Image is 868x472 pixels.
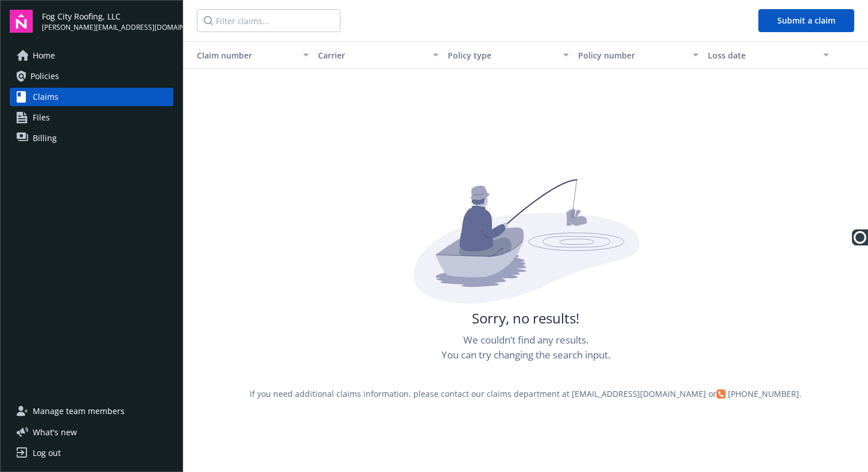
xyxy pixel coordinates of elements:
button: Carrier [313,41,444,69]
button: Submit a claim [758,9,854,32]
span: Files [33,108,50,127]
span: Claims [33,88,59,106]
a: Claims [10,88,173,106]
img: Ooma Logo [852,229,868,245]
span: We couldn’t find any results. [463,333,588,348]
a: Files [10,108,173,127]
button: Policy number [573,41,704,69]
input: Filter claims... [197,9,340,32]
img: navigator-logo.svg [10,10,33,33]
span: Manage team members [33,402,125,420]
span: Sorry, no results! [472,309,579,328]
a: Home [10,46,173,65]
div: If you need additional claims information, please contact our claims department at [EMAIL_ADDRESS... [183,367,868,420]
div: Toggle SortBy [188,49,296,61]
a: Policies [10,67,173,85]
span: Home [33,46,55,65]
span: What ' s new [33,426,77,438]
button: Fog City Roofing, LLC[PERSON_NAME][EMAIL_ADDRESS][DOMAIN_NAME] [42,10,173,33]
div: Claim number [188,49,296,61]
button: What's new [10,426,95,438]
a: Billing [10,129,173,147]
div: Carrier [318,49,427,61]
span: [PERSON_NAME][EMAIL_ADDRESS][DOMAIN_NAME] [42,22,173,33]
span: Billing [33,129,57,147]
div: Loss date [708,49,816,61]
a: Manage team members [10,402,173,420]
div: Policy number [578,49,687,61]
button: Policy type [443,41,573,69]
span: Submit a claim [777,15,835,26]
div: Policy type [448,49,556,61]
button: Loss date [703,41,834,69]
span: You can try changing the search input. [441,348,610,362]
span: Fog City Roofing, LLC [42,10,173,22]
span: Policies [30,67,59,85]
div: [PHONE_NUMBER] [716,388,799,400]
div: Log out [33,444,61,462]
